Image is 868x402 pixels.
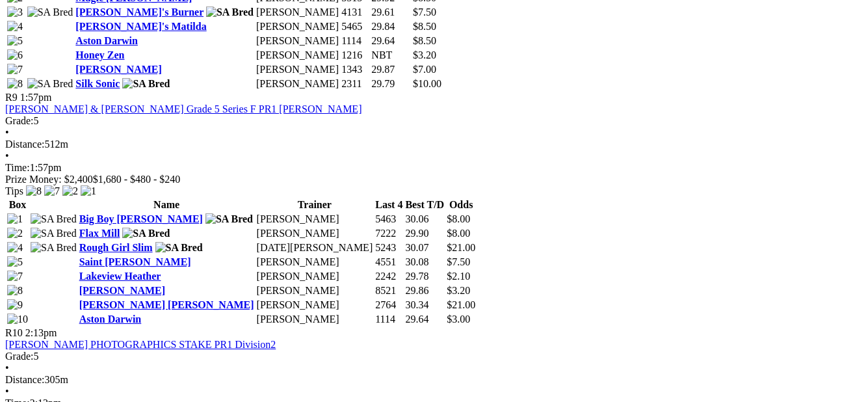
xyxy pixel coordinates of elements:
img: SA Bred [206,7,254,18]
a: Saint [PERSON_NAME] [79,256,191,267]
td: 2242 [375,270,403,283]
img: 9 [7,299,23,311]
td: 29.61 [371,6,411,19]
a: Rough Girl Slim [79,242,153,253]
th: Last 4 [375,198,403,211]
td: 4131 [341,6,369,19]
td: 2311 [341,77,369,90]
img: 7 [7,271,23,282]
span: $7.00 [413,64,436,75]
img: 4 [7,242,23,254]
img: 3 [7,7,23,18]
img: SA Bred [27,7,73,18]
span: $3.20 [413,49,436,60]
img: 7 [44,185,60,197]
span: R9 [5,92,18,103]
td: 29.64 [371,34,411,47]
img: 5 [7,256,23,268]
td: [PERSON_NAME] [256,284,374,297]
th: Odds [446,198,476,211]
td: 1343 [341,63,369,76]
span: • [5,386,9,397]
a: [PERSON_NAME] [PERSON_NAME] [79,299,254,310]
img: SA Bred [31,213,77,225]
a: [PERSON_NAME]'s Matilda [75,21,206,32]
td: 29.78 [404,270,445,283]
td: [PERSON_NAME] [256,299,374,312]
div: 1:57pm [5,162,863,174]
img: SA Bred [155,242,203,254]
td: 29.90 [404,227,445,240]
img: 8 [7,78,23,90]
img: SA Bred [31,228,77,239]
td: [PERSON_NAME] [256,20,339,33]
td: [PERSON_NAME] [256,63,339,76]
a: [PERSON_NAME] [79,285,165,296]
a: [PERSON_NAME] PHOTOGRAPHICS STAKE PR1 Division2 [5,339,276,350]
a: Aston Darwin [79,314,142,325]
td: 1114 [341,34,369,47]
td: 2764 [375,299,403,312]
img: 2 [7,228,23,239]
td: 1114 [375,313,403,326]
span: Distance: [5,374,44,385]
a: [PERSON_NAME] [75,64,161,75]
span: R10 [5,327,23,338]
td: 5463 [375,213,403,226]
span: Time: [5,162,30,173]
a: [PERSON_NAME] & [PERSON_NAME] Grade 5 Series F PR1 [PERSON_NAME] [5,103,362,114]
a: Lakeview Heather [79,271,161,282]
td: 30.06 [404,213,445,226]
div: 5 [5,351,863,362]
span: 1:57pm [20,92,52,103]
span: $8.00 [447,213,470,224]
td: 7222 [375,227,403,240]
td: NBT [371,49,411,62]
a: [PERSON_NAME]'s Burner [75,7,204,18]
img: 2 [62,185,78,197]
span: • [5,150,9,161]
img: 10 [7,314,28,325]
img: SA Bred [122,78,170,90]
img: SA Bred [27,78,73,90]
td: [PERSON_NAME] [256,270,374,283]
td: 30.07 [404,241,445,254]
img: 1 [7,213,23,225]
span: • [5,127,9,138]
img: SA Bred [122,228,170,239]
span: Tips [5,185,23,196]
span: Grade: [5,115,34,126]
img: SA Bred [31,242,77,254]
span: $7.50 [447,256,470,267]
a: Flax Mill [79,228,120,239]
td: [PERSON_NAME] [256,313,374,326]
span: $10.00 [413,78,441,89]
td: 29.84 [371,20,411,33]
a: Big Boy [PERSON_NAME] [79,213,203,224]
div: Prize Money: $2,400 [5,174,863,185]
td: 5465 [341,20,369,33]
td: 29.64 [404,313,445,326]
img: 7 [7,64,23,75]
a: Honey Zen [75,49,124,60]
td: [PERSON_NAME] [256,256,374,269]
span: 2:13pm [25,327,57,338]
td: 29.79 [371,77,411,90]
td: 29.87 [371,63,411,76]
div: 5 [5,115,863,127]
img: 1 [81,185,96,197]
td: [PERSON_NAME] [256,34,339,47]
span: $21.00 [447,242,475,253]
img: 6 [7,49,23,61]
a: Aston Darwin [75,35,138,46]
span: $8.50 [413,21,436,32]
td: [PERSON_NAME] [256,227,374,240]
th: Best T/D [404,198,445,211]
img: 4 [7,21,23,33]
span: $21.00 [447,299,475,310]
span: $3.00 [447,314,470,325]
span: Box [9,199,27,210]
span: $1,680 - $480 - $240 [93,174,181,185]
td: 30.34 [404,299,445,312]
span: $2.10 [447,271,470,282]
